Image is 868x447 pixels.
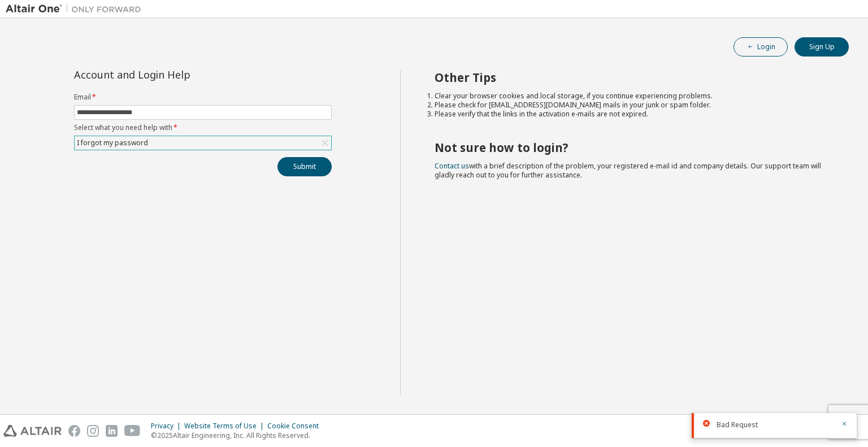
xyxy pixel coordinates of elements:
[435,161,821,180] span: with a brief description of the problem, your registered e-mail id and company details. Our suppo...
[267,422,325,431] div: Cookie Consent
[74,70,280,79] div: Account and Login Help
[435,161,469,171] a: Contact us
[75,137,150,149] div: I forgot my password
[717,420,758,429] span: Bad Request
[734,37,788,57] button: Login
[74,123,332,132] label: Select what you need help with
[106,425,118,437] img: linkedin.svg
[6,3,147,15] img: Altair One
[75,136,331,150] div: I forgot my password
[124,425,141,437] img: youtube.svg
[68,425,80,437] img: facebook.svg
[435,101,829,110] li: Please check for [EMAIL_ADDRESS][DOMAIN_NAME] mails in your junk or spam folder.
[435,70,829,85] h2: Other Tips
[3,425,62,437] img: altair_logo.svg
[435,110,829,119] li: Please verify that the links in the activation e-mails are not expired.
[435,140,829,155] h2: Not sure how to login?
[151,422,184,431] div: Privacy
[435,92,829,101] li: Clear your browser cookies and local storage, if you continue experiencing problems.
[277,157,332,176] button: Submit
[151,431,325,440] p: © 2025 Altair Engineering, Inc. All Rights Reserved.
[795,37,849,57] button: Sign Up
[87,425,99,437] img: instagram.svg
[184,422,267,431] div: Website Terms of Use
[74,93,332,102] label: Email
